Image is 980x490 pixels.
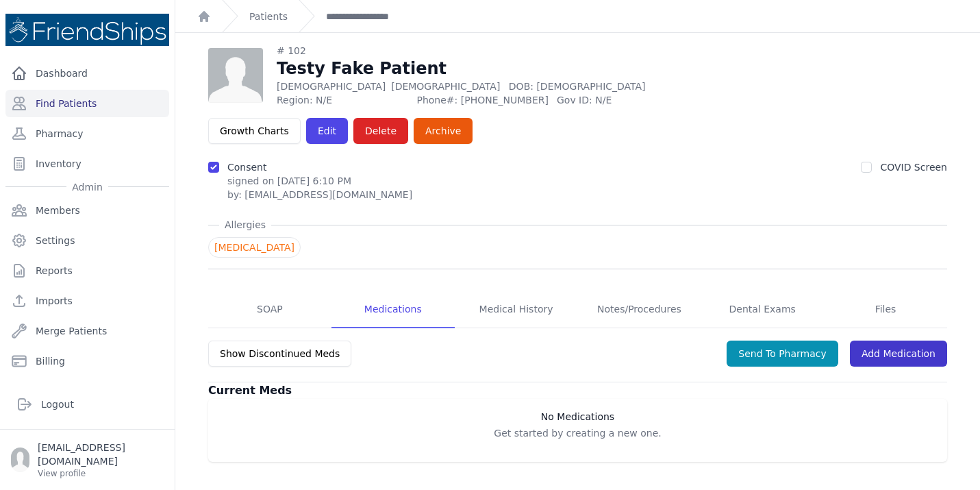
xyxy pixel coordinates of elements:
[11,391,164,418] a: Logout
[5,287,169,315] a: Imports
[5,120,169,147] a: Pharmacy
[880,162,947,173] label: COVID Screen
[5,317,169,345] a: Merge Patients
[11,441,164,479] a: [EMAIL_ADDRESS][DOMAIN_NAME] View profile
[850,341,947,367] a: Add Medication
[208,48,263,103] img: person-242608b1a05df3501eefc295dc1bc67a.jpg
[701,291,824,328] a: Dental Exams
[277,79,696,93] p: [DEMOGRAPHIC_DATA]
[5,378,169,405] a: Organizations
[5,227,169,254] a: Settings
[227,174,412,188] p: signed on [DATE] 6:10 PM
[557,93,696,107] span: Gov ID: N/E
[5,347,169,375] a: Billing
[227,188,412,201] div: by: [EMAIL_ADDRESS][DOMAIN_NAME]
[66,180,108,194] span: Admin
[331,291,455,328] a: Medications
[208,118,301,144] a: Growth Charts
[306,118,348,144] a: Edit
[5,150,169,177] a: Inventory
[5,257,169,284] a: Reports
[416,93,548,107] span: Phone#: [PHONE_NUMBER]
[509,81,646,92] span: DOB: [DEMOGRAPHIC_DATA]
[414,118,473,144] a: Archive
[38,441,164,468] p: [EMAIL_ADDRESS][DOMAIN_NAME]
[219,218,271,232] span: Allergies
[824,291,947,328] a: Files
[455,291,578,328] a: Medical History
[5,60,169,87] a: Dashboard
[208,291,947,328] nav: Tabs
[5,14,169,46] img: Medical Missions EMR
[391,81,500,92] span: [DEMOGRAPHIC_DATA]
[277,93,408,107] span: Region: N/E
[227,162,266,173] label: Consent
[208,382,947,399] h3: Current Meds
[249,10,288,23] a: Patients
[5,197,169,224] a: Members
[277,44,696,58] div: # 102
[5,90,169,117] a: Find Patients
[208,291,331,328] a: SOAP
[38,468,164,479] p: View profile
[577,291,701,328] a: Notes/Procedures
[208,341,351,367] button: Show Discontinued Meds
[208,237,301,258] span: [MEDICAL_DATA]
[214,426,942,440] p: Get started by creating a new one.
[277,58,696,79] h1: Testy Fake Patient
[353,118,408,144] button: Delete
[214,410,942,424] h3: No Medications
[727,341,838,367] button: Send To Pharmacy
